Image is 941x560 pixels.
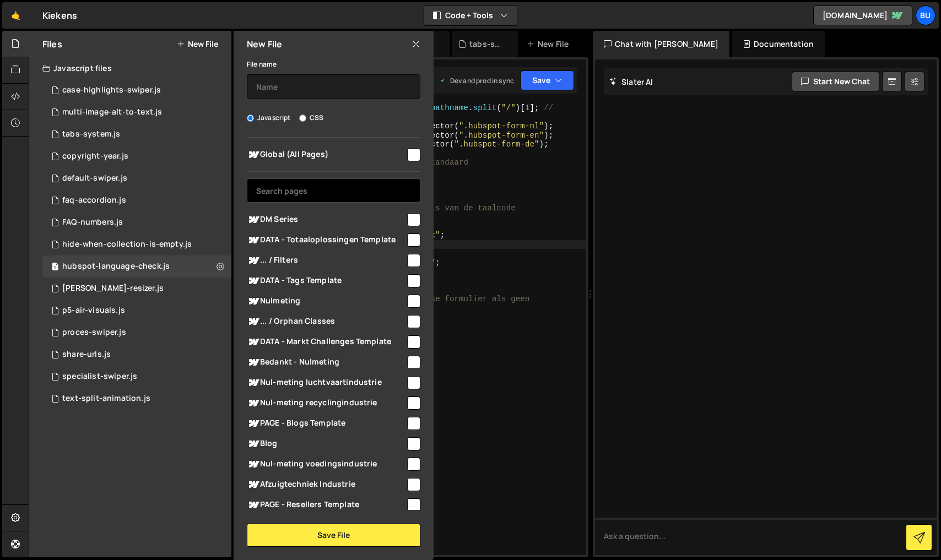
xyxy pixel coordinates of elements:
[62,218,123,227] div: FAQ-numbers.js
[42,322,231,344] div: 16163/43460.js
[62,372,137,382] div: specialist-swiper.js
[247,315,405,328] span: ... / Orphan Classes
[42,167,231,189] div: 16163/43449.js
[609,77,653,87] h2: Slater AI
[62,107,162,117] div: multi-image-alt-to-text.js
[42,38,62,50] h2: Files
[527,39,573,50] div: New File
[247,178,420,203] input: Search pages
[62,394,150,404] div: text-split-animation.js
[247,148,405,161] span: Global (All Pages)
[42,255,231,278] div: 16163/43455.js
[247,458,405,471] span: Nul-meting voedingsindustrie
[62,151,128,161] div: copyright-year.js
[299,115,306,122] input: CSS
[247,478,405,491] span: Afzuigtechniek Industrie
[593,31,729,57] div: Chat with [PERSON_NAME]
[247,233,405,247] span: DATA - Totaaloplossingen Template
[42,101,231,123] div: 16163/43509.js
[62,328,126,338] div: proces-swiper.js
[42,388,231,410] div: 16163/43456.js
[42,123,231,145] div: 16163/43508.js
[247,417,405,430] span: PAGE - Blogs Template
[42,344,231,366] div: 16163/43461.js
[792,72,879,91] button: Start new chat
[247,115,254,122] input: Javascript
[247,213,405,226] span: DM Series
[42,300,231,322] div: 16163/43448.js
[42,9,77,22] div: Kiekens
[916,6,935,25] a: Bu
[247,376,405,389] span: Nul-meting luchtvaartindustrie
[42,278,231,300] div: 16163/43457.js
[247,112,291,123] label: Javascript
[62,350,111,360] div: share-urls.js
[42,366,231,388] div: 16163/43451.js
[247,59,277,70] label: File name
[247,274,405,287] span: DATA - Tags Template
[62,240,192,249] div: hide-when-collection-is-empty.js
[42,79,231,101] div: 16163/43450.js
[62,262,170,271] div: hubspot-language-check.js
[247,356,405,369] span: Bedankt - Nulmeting
[42,145,231,167] div: 16163/43452.js
[62,85,161,95] div: case-highlights-swiper.js
[247,74,420,99] input: Name
[247,498,405,512] span: PAGE - Resellers Template
[424,6,517,25] button: Code + Tools
[247,396,405,410] span: Nul-meting recyclingindustrie
[62,306,125,316] div: p5-air-visuals.js
[177,40,218,48] button: New File
[52,263,58,272] span: 1
[62,195,126,205] div: faq-accordion.js
[2,2,29,29] a: 🤙
[469,39,505,50] div: tabs-system.js
[247,437,405,450] span: Blog
[62,129,120,139] div: tabs-system.js
[439,76,514,85] div: Dev and prod in sync
[42,211,231,233] div: 16163/43462.js
[732,31,825,57] div: Documentation
[247,335,405,349] span: DATA - Markt Challenges Template
[42,189,231,211] div: 16163/43454.js
[29,57,231,79] div: Javascript files
[62,173,127,183] div: default-swiper.js
[813,6,912,25] a: [DOMAIN_NAME]
[247,295,405,308] span: Nulmeting
[247,38,282,50] h2: New File
[42,233,231,255] div: 16163/43453.js
[299,112,323,123] label: CSS
[521,70,574,90] button: Save
[247,254,405,267] span: ... / Filters
[62,284,164,293] div: [PERSON_NAME]-resizer.js
[247,524,420,547] button: Save File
